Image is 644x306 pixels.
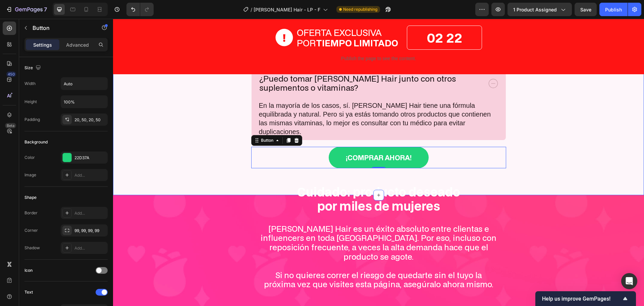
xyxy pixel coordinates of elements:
div: Color [24,155,35,161]
p: En la mayoría de los casos, sí. [PERSON_NAME] Hair tiene una fórmula equilibrada y natural. Pero ... [146,82,385,117]
div: Publish [605,6,622,13]
div: Corner [24,227,38,233]
div: Border [24,210,38,216]
div: Undo/Redo [126,3,154,16]
div: Height [24,99,37,105]
button: 1 product assigned [507,3,572,16]
div: Button [147,119,162,125]
div: Size [24,63,42,73]
p: Button [33,24,90,32]
div: Add... [74,245,106,251]
div: Text [24,289,33,295]
span: Need republishing [343,6,377,12]
div: Shadow [24,245,40,251]
span: / [251,6,252,13]
p: 7 [44,5,47,13]
iframe: Design area [113,19,644,306]
div: Beta [5,123,16,128]
div: Background [24,139,48,145]
p: Advanced [66,41,89,48]
div: Open Intercom Messenger [621,273,637,289]
input: Auto [61,96,107,108]
p: Si no quieres correr el riesgo de quedarte sin el tuyo la próxima vez que visites esta página, as... [147,285,384,303]
button: Publish [599,3,628,16]
p: ¡Comprar ahora! [232,135,299,143]
div: Padding [24,117,40,123]
p: ¿Puedo tomar [PERSON_NAME] Hair junto con otros suplementos o vitaminas? [146,55,368,74]
p: Settings [33,41,52,48]
span: Help us improve GemPages! [542,296,621,302]
span: 1 product assigned [513,6,557,13]
div: Shape [24,194,37,201]
button: Show survey - Help us improve GemPages! [542,295,629,303]
input: Auto [61,78,107,90]
div: Icon [24,267,33,273]
img: gempages_579051959273653041-b188dd80-9b65-4672-981d-540c2e78e377.svg [249,158,282,191]
div: Add... [74,210,106,216]
div: 99, 99, 99, 99 [74,228,106,234]
button: Save [575,3,597,16]
div: 20, 50, 20, 50 [74,117,106,123]
p: Cuidado: producto deseado por miles de mujeres [183,199,348,227]
span: [PERSON_NAME] Hair - LP - F [254,6,320,13]
div: Add... [74,172,106,178]
div: Image [24,172,36,178]
span: Save [580,7,591,12]
button: 7 [3,3,50,16]
a: ¡Comprar ahora! [216,128,316,149]
div: 22D37A [74,155,106,161]
div: 450 [6,72,16,77]
p: [PERSON_NAME] Hair es un éxito absoluto entre clientas e influencers en toda [GEOGRAPHIC_DATA]. P... [147,238,384,275]
div: Width [24,81,36,87]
